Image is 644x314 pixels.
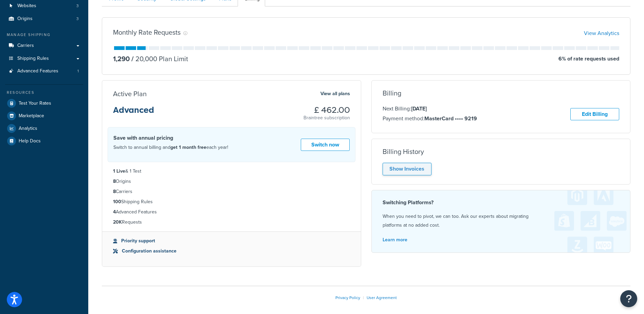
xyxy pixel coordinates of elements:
p: 6 % of rate requests used [558,54,619,64]
strong: 8 [113,188,116,195]
p: 20,000 Plan Limit [130,54,188,64]
li: & 1 Test [113,168,350,175]
li: Configuration assistance [113,247,350,255]
li: Shipping Rules [113,198,350,206]
span: 1 [77,68,79,74]
span: Origins [17,16,33,22]
a: Edit Billing [570,108,619,121]
span: Analytics [19,126,37,132]
h3: Advanced [113,106,154,120]
p: Braintree subscription [303,115,350,121]
span: Test Your Rates [19,101,51,106]
p: 1,290 [113,54,130,64]
h3: Billing History [383,148,424,155]
a: Help Docs [5,135,83,147]
li: Origins [5,13,83,25]
strong: MasterCard •••• 9219 [424,115,477,122]
strong: 20K [113,219,122,226]
a: Show Invoices [383,163,431,175]
a: User Agreement [367,295,397,301]
a: Marketplace [5,110,83,122]
p: Next Billing: [383,104,477,113]
strong: 4 [113,208,116,215]
a: Shipping Rules [5,52,83,65]
h3: Billing [383,89,401,97]
div: Resources [5,90,83,95]
a: Origins 3 [5,13,83,25]
a: Switch now [301,139,350,151]
a: Analytics [5,122,83,135]
span: / [131,54,134,64]
li: Origins [113,178,350,185]
a: Learn more [383,236,407,243]
a: View all plans [320,89,350,98]
p: Switch to annual billing and each year! [113,143,228,152]
span: Marketplace [19,113,44,119]
a: Advanced Features 1 [5,65,83,77]
span: Carriers [17,43,34,49]
a: Privacy Policy [335,295,360,301]
p: Payment method: [383,114,477,123]
p: When you need to pivot, we can too. Ask our experts about migrating platforms at no added cost. [383,212,620,230]
span: Advanced Features [17,68,58,74]
li: Carriers [113,188,350,195]
span: | [363,295,364,301]
span: Websites [17,3,36,9]
li: Advanced Features [5,65,83,77]
strong: [DATE] [411,105,427,112]
h3: Active Plan [113,90,147,98]
li: Requests [113,219,350,226]
span: 3 [76,3,79,9]
div: Manage Shipping [5,32,83,38]
strong: 1 Live [113,168,125,175]
strong: 100 [113,198,121,205]
button: Open Resource Center [620,290,637,307]
a: View Analytics [584,29,619,37]
h4: Switching Platforms? [383,198,620,207]
a: Carriers [5,39,83,52]
li: Priority support [113,237,350,245]
span: Shipping Rules [17,56,49,62]
span: Help Docs [19,138,41,144]
span: 3 [76,16,79,22]
h4: Save with annual pricing [113,134,228,142]
strong: get 1 month free [170,144,206,151]
li: Advanced Features [113,208,350,216]
a: Test Your Rates [5,97,83,109]
h3: £ 462.00 [303,106,350,115]
strong: 8 [113,178,116,185]
h3: Monthly Rate Requests [113,29,181,36]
